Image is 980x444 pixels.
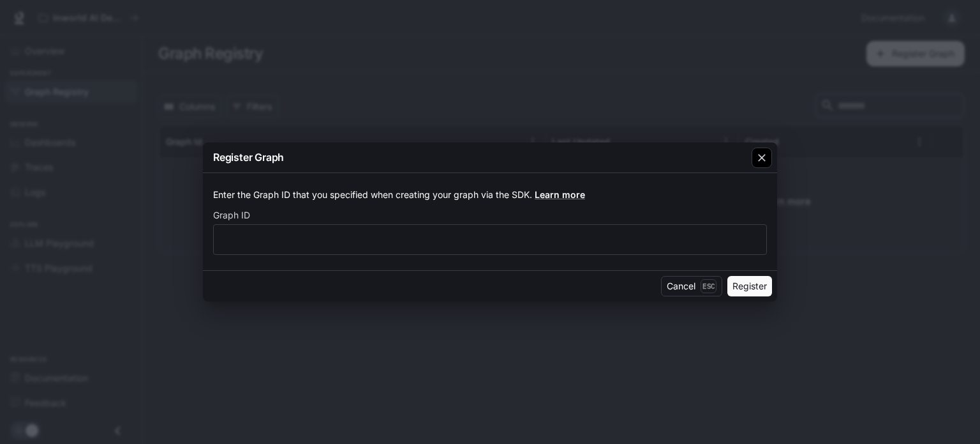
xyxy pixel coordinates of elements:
[213,149,284,165] p: Register Graph
[213,211,250,220] p: Graph ID
[701,279,716,293] p: Esc
[727,276,772,296] button: Register
[213,188,767,201] p: Enter the Graph ID that you specified when creating your graph via the SDK.
[535,189,585,200] a: Learn more
[661,276,722,296] button: CancelEsc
